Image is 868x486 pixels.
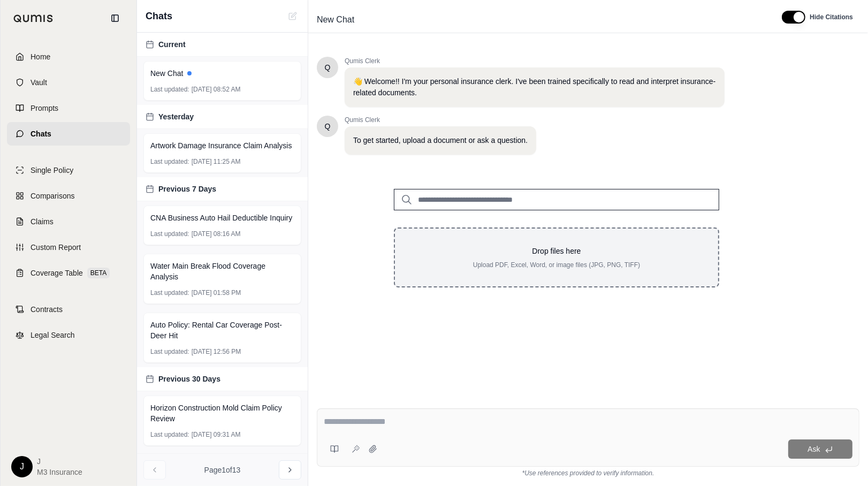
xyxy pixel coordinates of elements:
a: Prompts [7,96,130,120]
a: Coverage TableBETA [7,261,130,285]
span: Auto Policy: Rental Car Coverage Post-Deer Hit [150,320,294,341]
p: 👋 Welcome!! I'm your personal insurance clerk. I've been trained specifically to read and interpr... [353,76,716,98]
span: New Chat [313,11,359,28]
span: Chats [146,9,172,24]
span: J [37,456,82,467]
span: Yesterday [158,111,194,122]
span: CNA Business Auto Hail Deductible Inquiry [150,212,292,223]
a: Claims [7,210,130,233]
span: Last updated: [150,230,189,238]
span: Last updated: [150,347,189,356]
span: M3 Insurance [37,467,82,477]
span: Qumis Clerk [345,57,725,65]
span: Ask [808,445,820,453]
span: Contracts [31,304,63,315]
span: Artwork Damage Insurance Claim Analysis [150,140,292,151]
p: Upload PDF, Excel, Word, or image files (JPG, PNG, TIFF) [412,261,701,269]
span: Custom Report [31,242,81,253]
span: Water Main Break Flood Coverage Analysis [150,261,294,282]
span: Chats [31,128,51,139]
button: New Chat [286,10,299,22]
span: Single Policy [31,165,73,176]
span: Current [158,39,186,50]
p: Drop files here [412,246,701,256]
span: [DATE] 09:31 AM [192,430,241,439]
span: Hello [325,121,331,132]
span: Last updated: [150,288,189,297]
div: *Use references provided to verify information. [317,467,859,477]
a: Home [7,45,130,69]
span: Page 1 of 13 [204,465,241,475]
a: Single Policy [7,158,130,182]
span: Vault [31,77,47,88]
div: Edit Title [313,11,769,28]
span: [DATE] 08:16 AM [192,230,241,238]
span: Previous 7 Days [158,184,216,194]
button: Collapse sidebar [106,10,124,27]
img: Qumis Logo [13,14,54,22]
span: Comparisons [31,191,74,201]
p: To get started, upload a document or ask a question. [353,135,528,146]
a: Legal Search [7,323,130,347]
a: Vault [7,71,130,94]
span: [DATE] 11:25 AM [192,157,241,166]
span: Horizon Construction Mold Claim Policy Review [150,403,294,424]
span: Claims [31,216,54,227]
span: Qumis Clerk [345,116,536,124]
span: Legal Search [31,330,75,340]
a: Custom Report [7,236,130,259]
span: Hello [325,62,331,73]
a: Contracts [7,298,130,321]
span: [DATE] 01:58 PM [192,288,241,297]
span: Prompts [31,103,58,113]
span: Home [31,51,50,62]
span: [DATE] 08:52 AM [192,85,241,94]
span: Last updated: [150,85,189,94]
span: Hide Citations [810,13,853,21]
span: Previous 30 Days [158,374,220,384]
div: J [11,456,33,477]
span: Last updated: [150,157,189,166]
span: Last updated: [150,430,189,439]
span: BETA [87,268,110,278]
a: Chats [7,122,130,146]
span: Coverage Table [31,268,83,278]
span: New Chat [150,68,183,79]
span: [DATE] 12:56 PM [192,347,241,356]
button: Ask [788,439,852,459]
a: Comparisons [7,184,130,208]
